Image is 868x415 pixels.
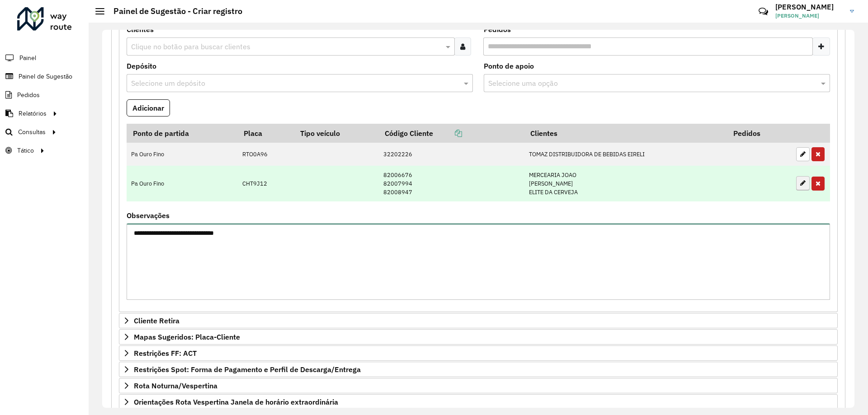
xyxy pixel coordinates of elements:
[134,333,240,340] span: Mapas Sugeridos: Placa-Cliente
[19,53,36,63] span: Painel
[484,61,534,71] label: Ponto de apoio
[379,143,524,166] td: 32202226
[134,317,179,324] span: Cliente Retira
[17,90,40,100] span: Pedidos
[134,366,361,373] span: Restrições Spot: Forma de Pagamento e Perfil de Descarga/Entrega
[238,124,294,143] th: Placa
[238,166,294,201] td: CHT9J12
[379,124,524,143] th: Código Cliente
[294,124,378,143] th: Tipo veículo
[104,6,242,16] h2: Painel de Sugestão - Criar registro
[433,129,462,138] a: Copiar
[127,61,156,71] label: Depósito
[524,124,727,143] th: Clientes
[379,166,524,201] td: 82006676 82007994 82008947
[775,12,843,20] span: [PERSON_NAME]
[119,313,838,328] a: Cliente Retira
[17,146,34,155] span: Tático
[754,2,773,21] a: Contato Rápido
[238,143,294,166] td: RTO0A96
[127,143,238,166] td: Pa Ouro Fino
[19,109,47,118] span: Relatórios
[119,345,838,361] a: Restrições FF: ACT
[134,398,338,406] span: Orientações Rota Vespertina Janela de horário extraordinária
[119,329,838,345] a: Mapas Sugeridos: Placa-Cliente
[127,99,170,117] button: Adicionar
[524,166,727,201] td: MERCEARIA JOAO [PERSON_NAME] ELITE DA CERVEJA
[18,127,46,137] span: Consultas
[119,394,838,410] a: Orientações Rota Vespertina Janela de horário extraordinária
[775,3,843,11] h3: [PERSON_NAME]
[127,124,238,143] th: Ponto de partida
[127,166,238,201] td: Pa Ouro Fino
[119,378,838,393] a: Rota Noturna/Vespertina
[524,143,727,166] td: TOMAZ DISTRIBUIDORA DE BEBIDAS EIRELI
[134,382,217,389] span: Rota Noturna/Vespertina
[19,72,72,81] span: Painel de Sugestão
[119,362,838,377] a: Restrições Spot: Forma de Pagamento e Perfil de Descarga/Entrega
[727,124,792,143] th: Pedidos
[134,350,197,357] span: Restrições FF: ACT
[127,210,170,221] label: Observações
